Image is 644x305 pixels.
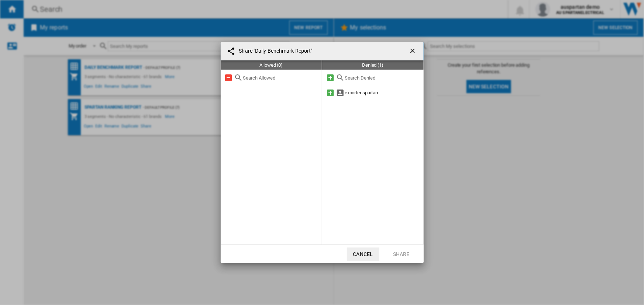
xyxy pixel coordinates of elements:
input: Search Denied [345,75,420,81]
ng-md-icon: getI18NText('BUTTONS.CLOSE_DIALOG') [409,47,418,56]
div: exporter spartan [345,88,424,97]
div: Allowed (0) [221,60,322,70]
md-icon: Remove all [224,73,233,82]
button: Share [385,248,418,261]
md-icon: Add all [326,73,335,82]
div: Denied (1) [322,60,424,70]
button: getI18NText('BUTTONS.CLOSE_DIALOG') [406,44,421,59]
input: Search Allowed [243,75,318,81]
h4: Share "Daily Benchmark Report" [235,48,313,55]
button: Cancel [347,248,379,261]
